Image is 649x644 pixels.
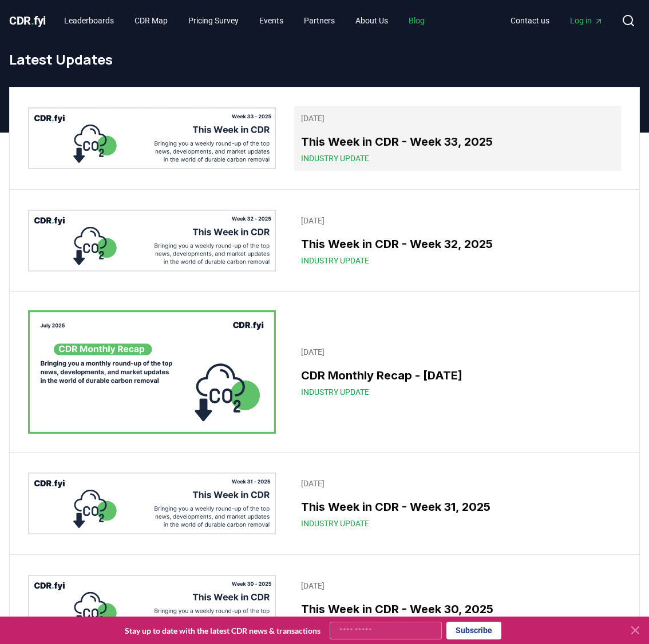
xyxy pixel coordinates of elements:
[501,10,612,31] nav: Main
[301,580,614,591] p: [DATE]
[31,14,34,27] span: .
[294,573,621,638] a: [DATE]This Week in CDR - Week 30, 2025Industry Update
[301,498,614,515] h3: This Week in CDR - Week 31, 2025
[9,50,640,69] h1: Latest Updates
[28,107,276,169] img: This Week in CDR - Week 33, 2025 blog post image
[301,113,614,124] p: [DATE]
[399,10,434,31] a: Blog
[28,210,276,271] img: This Week in CDR - Week 32, 2025 blog post image
[301,518,369,529] span: Industry Update
[294,339,621,405] a: [DATE]CDR Monthly Recap - [DATE]Industry Update
[301,346,614,358] p: [DATE]
[295,10,344,31] a: Partners
[501,10,559,31] a: Contact us
[301,215,614,226] p: [DATE]
[301,386,369,398] span: Industry Update
[250,10,292,31] a: Events
[346,10,397,31] a: About Us
[9,13,46,29] a: CDR.fyi
[28,473,276,534] img: This Week in CDR - Week 31, 2025 blog post image
[294,471,621,536] a: [DATE]This Week in CDR - Week 31, 2025Industry Update
[570,15,603,26] span: Log in
[55,10,434,31] nav: Main
[301,235,614,253] h3: This Week in CDR - Week 32, 2025
[301,601,614,618] h3: This Week in CDR - Week 30, 2025
[179,10,248,31] a: Pricing Survey
[9,14,46,27] span: CDR fyi
[294,106,621,171] a: [DATE]This Week in CDR - Week 33, 2025Industry Update
[301,367,614,384] h3: CDR Monthly Recap - [DATE]
[301,478,614,489] p: [DATE]
[28,575,276,637] img: This Week in CDR - Week 30, 2025 blog post image
[28,310,276,434] img: CDR Monthly Recap - July 2025 blog post image
[294,208,621,273] a: [DATE]This Week in CDR - Week 32, 2025Industry Update
[125,10,177,31] a: CDR Map
[301,133,614,150] h3: This Week in CDR - Week 33, 2025
[55,10,123,31] a: Leaderboards
[301,153,369,164] span: Industry Update
[301,255,369,266] span: Industry Update
[561,10,612,31] a: Log in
